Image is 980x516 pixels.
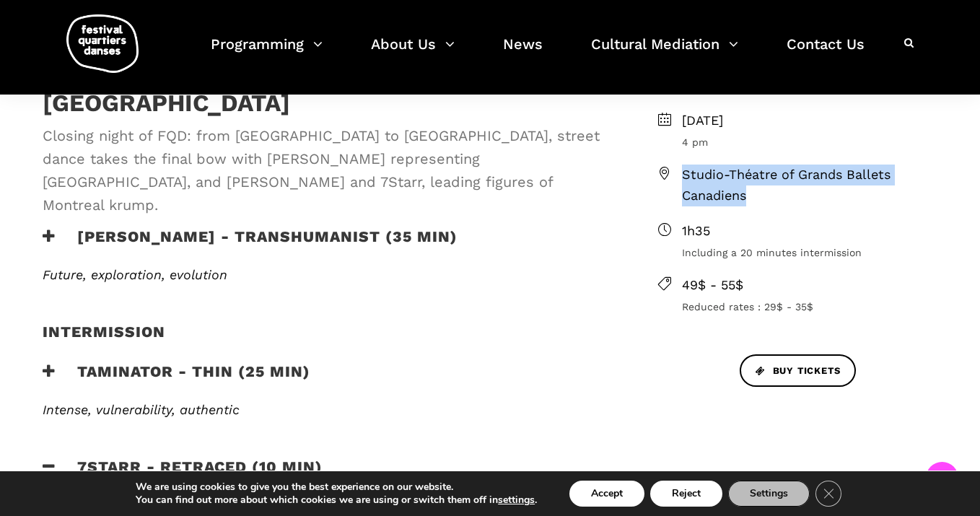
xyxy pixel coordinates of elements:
a: News [503,32,543,74]
button: Accept [569,481,644,507]
span: 49$ - 55$ [682,275,937,296]
p: You can find out more about which cookies we are using or switch them off in . [136,494,537,507]
p: We are using cookies to give you the best experience on our website. [136,481,537,494]
button: Reject [650,481,722,507]
a: Cultural Mediation [591,32,738,74]
img: logo-fqd-med [66,14,139,73]
h3: [PERSON_NAME] - TRANSHUMANIST (35 min) [43,227,458,263]
a: About Us [371,32,455,74]
span: 1h35 [682,221,937,242]
em: Intense, vulnerability, authentic [43,402,240,417]
span: [DATE] [682,110,937,131]
h3: 7Starr - Retraced (10 min) [43,458,323,494]
span: Closing night of FQD: from [GEOGRAPHIC_DATA] to [GEOGRAPHIC_DATA], street dance takes the final b... [43,124,611,217]
span: 4 pm [682,134,937,150]
button: Settings [728,481,810,507]
span: Buy tickets [756,364,841,379]
button: settings [498,494,535,507]
h3: Taminator - Thin (25 min) [43,362,310,398]
a: Buy tickets [740,354,857,387]
span: Future, exploration, evolution [43,267,227,282]
span: Reduced rates : 29$ - 35$ [682,299,937,315]
h4: Intermission [43,323,165,359]
a: Programming [211,32,323,74]
a: Contact Us [787,32,865,74]
span: Studio-Théatre of Grands Ballets Canadiens [682,165,937,206]
button: Close GDPR Cookie Banner [815,481,841,507]
span: Including a 20 minutes intermission [682,245,937,261]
